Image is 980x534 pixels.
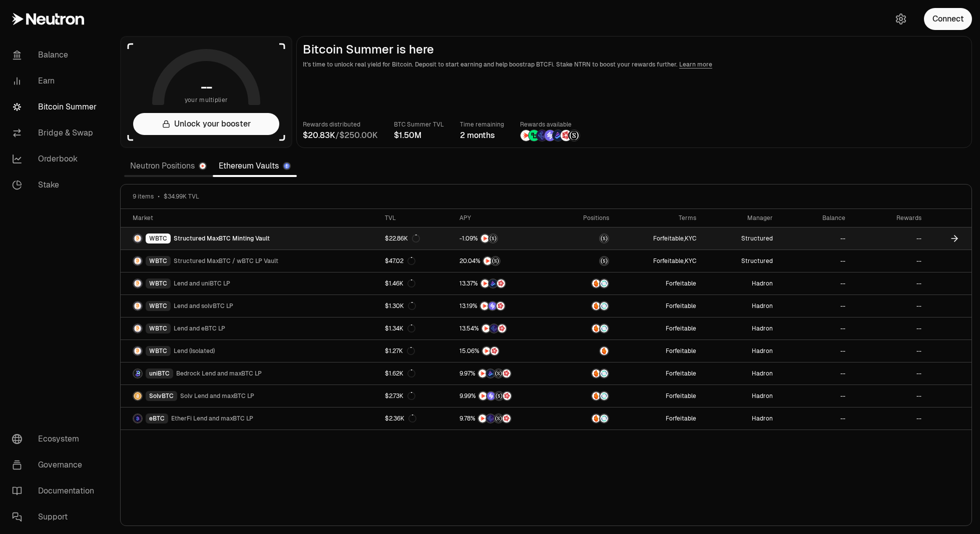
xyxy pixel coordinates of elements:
[495,369,503,377] img: Structured Points
[133,192,154,200] span: 9 items
[453,272,556,294] a: NTRNBedrock DiamondsMars Fragments
[4,120,108,146] a: Bridge & Swap
[498,324,506,332] img: Mars Fragments
[121,317,379,339] a: WBTC LogoWBTCLend and eBTC LP
[121,295,379,317] a: WBTC LogoWBTCLend and solvBTC LP
[459,233,550,243] button: NTRNStructured Points
[174,234,270,242] span: Structured MaxBTC Minting Vault
[851,317,927,339] a: --
[497,279,505,287] img: Mars Fragments
[569,130,580,141] img: Structured Points
[303,59,965,69] p: It's time to unlock real yield for Bitcoin. Deposit to start earning and help boostrap BTCFi. Sta...
[600,324,608,332] img: Supervault
[174,324,225,332] span: Lend and eBTC LP
[385,234,420,242] div: $22.86K
[615,250,702,272] a: Forfeitable,KYC
[779,407,851,429] a: --
[133,214,373,222] div: Market
[453,362,556,384] a: NTRNBedrock DiamondsStructured PointsMars Fragments
[555,272,615,294] a: AmberSupervault
[4,478,108,504] a: Documentation
[146,391,177,401] div: SolvBTC
[459,278,550,288] button: NTRNBedrock DiamondsMars Fragments
[537,130,548,141] img: EtherFi Points
[121,250,379,272] a: WBTC LogoWBTCStructured MaxBTC / wBTC LP Vault
[666,392,696,400] button: Forfeitable
[666,414,696,422] button: Forfeitable
[121,340,379,362] a: WBTC LogoWBTCLend (Isolated)
[615,317,702,339] a: Forfeitable
[146,368,173,378] div: uniBTC
[134,302,142,310] img: WBTC Logo
[213,156,297,176] a: Ethereum Vaults
[592,392,600,400] img: Amber
[385,347,415,355] div: $1.27K
[174,302,233,310] span: Lend and solvBTC LP
[460,129,504,141] div: 2 months
[459,346,550,356] button: NTRNMars Fragments
[679,60,712,68] a: Learn more
[779,250,851,272] a: --
[481,234,489,242] img: NTRN
[146,256,171,266] div: WBTC
[553,130,564,141] img: Bedrock Diamonds
[453,227,556,249] a: NTRNStructured Points
[785,214,845,222] div: Balance
[121,385,379,407] a: SolvBTC LogoSolvBTCSolv Lend and maxBTC LP
[561,413,609,423] button: AmberSupervault
[555,340,615,362] a: Amber
[4,452,108,478] a: Governance
[851,362,927,384] a: --
[503,392,511,400] img: Mars Fragments
[497,302,505,310] img: Mars Fragments
[702,362,779,384] a: Hadron
[702,317,779,339] a: Hadron
[453,340,556,362] a: NTRNMars Fragments
[851,385,927,407] a: --
[134,392,142,400] img: SolvBTC Logo
[615,407,702,429] a: Forfeitable
[478,414,486,422] img: NTRN
[379,250,453,272] a: $47.02
[379,407,453,429] a: $2.36K
[779,362,851,384] a: --
[702,407,779,429] a: Hadron
[133,113,279,135] button: Unlock your booster
[164,192,199,200] span: $34.99K TVL
[561,278,609,288] button: AmberSupervault
[488,302,497,310] img: Solv Points
[561,391,609,401] button: AmberSupervault
[487,392,495,400] img: Solv Points
[453,385,556,407] a: NTRNSolv PointsStructured PointsMars Fragments
[561,323,609,333] button: AmberSupervault
[489,234,497,242] img: Structured Points
[702,295,779,317] a: Hadron
[303,129,378,141] div: /
[621,214,696,222] div: Terms
[4,426,108,452] a: Ecosystem
[4,68,108,94] a: Earn
[702,340,779,362] a: Hadron
[385,214,447,222] div: TVL
[4,94,108,120] a: Bitcoin Summer
[666,347,696,355] button: Forfeitable
[459,214,550,222] div: APY
[491,347,499,355] img: Mars Fragments
[600,414,608,422] img: Supervault
[653,234,684,242] button: Forfeitable
[600,392,608,400] img: Supervault
[379,362,453,384] a: $1.62K
[174,279,230,287] span: Lend and uniBTC LP
[561,368,609,378] button: AmberSupervault
[459,323,550,333] button: NTRNEtherFi PointsMars Fragments
[121,362,379,384] a: uniBTC LogouniBTCBedrock Lend and maxBTC LP
[174,257,278,265] span: Structured MaxBTC / wBTC LP Vault
[708,214,773,222] div: Manager
[561,256,609,266] button: maxBTC
[600,257,608,265] img: maxBTC
[4,172,108,198] a: Stake
[857,214,921,222] div: Rewards
[495,392,503,400] img: Structured Points
[379,295,453,317] a: $1.30K
[561,301,609,311] button: AmberSupervault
